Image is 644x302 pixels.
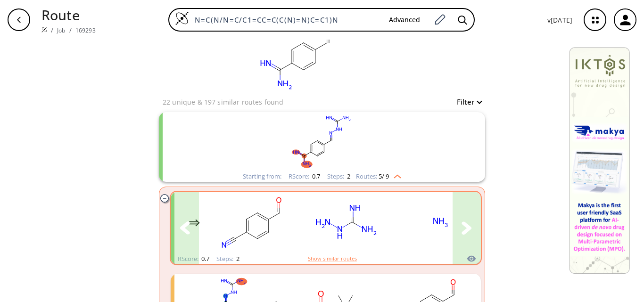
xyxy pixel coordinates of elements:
div: RScore : [289,173,320,180]
a: 169293 [75,26,96,34]
svg: N [398,193,483,252]
p: Route [41,5,96,25]
span: 2 [346,172,350,180]
div: Steps : [327,173,350,180]
span: 2 [235,254,239,263]
button: Show similar routes [308,254,357,263]
button: Filter [451,98,481,106]
button: Advanced [381,11,428,29]
svg: N=C(N)N/N=C/c1ccc(C(=N)N)cc1 [199,112,445,171]
svg: N=C(N)NN [304,193,388,252]
span: 5 / 9 [379,173,389,180]
li: / [69,25,72,35]
div: Steps : [216,256,239,262]
div: Routes: [356,173,401,180]
span: 0.7 [200,254,209,263]
div: Starting from: [243,173,281,180]
img: Up [389,171,401,179]
input: Enter SMILES [189,15,381,24]
img: Banner [569,47,630,274]
p: 22 unique & 197 similar routes found [163,97,283,107]
li: / [51,25,53,35]
img: Logo Spaya [175,11,189,25]
a: Job [57,26,65,34]
img: Spaya logo [41,27,47,33]
span: 0.7 [311,172,320,180]
svg: N#Cc1ccc(C=O)cc1 [209,193,294,252]
p: v [DATE] [547,15,572,25]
